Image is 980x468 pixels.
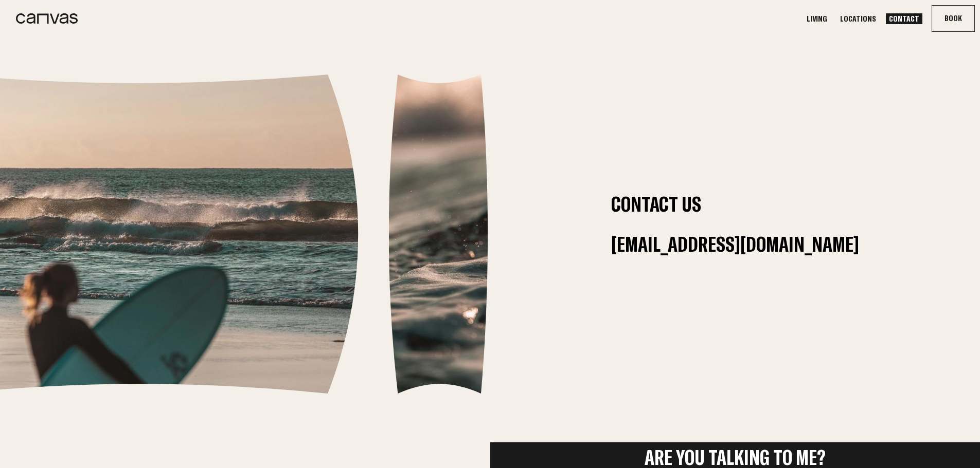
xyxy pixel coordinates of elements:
a: Locations [837,13,879,24]
h1: Contact Us [611,194,859,214]
img: f51425e637488006e53d063710fa9d9f44a46166-400x1200.jpg [389,74,490,394]
a: [EMAIL_ADDRESS][DOMAIN_NAME] [611,234,859,254]
a: Living [804,13,830,24]
a: Contact [886,13,922,24]
button: Book [932,6,974,31]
